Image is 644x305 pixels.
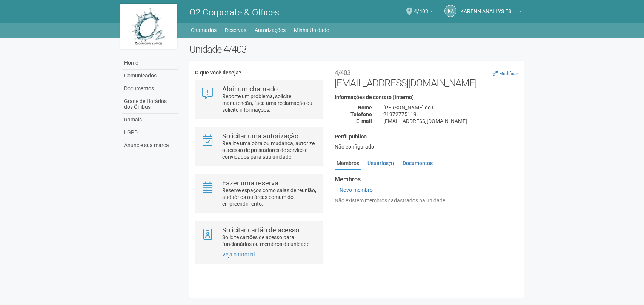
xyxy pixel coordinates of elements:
img: logo.jpg [120,4,177,49]
a: Membros [335,158,361,170]
a: KARENN ANALLYS ESTELLA [460,9,522,15]
strong: Telefone [350,111,372,117]
a: Veja o tutorial [222,252,255,258]
a: Minha Unidade [294,25,329,35]
p: Reporte um problema, solicite manutenção, faça uma reclamação ou solicite informações. [222,93,317,113]
strong: Solicitar uma autorização [222,132,298,140]
a: Chamados [191,25,217,35]
p: Solicite cartões de acesso para funcionários ou membros da unidade. [222,234,317,247]
a: Ramais [122,114,178,126]
p: Reserve espaços como salas de reunião, auditórios ou áreas comum do empreendimento. [222,187,317,207]
div: Não existem membros cadastrados na unidade. [335,197,518,204]
small: (1) [389,161,394,166]
div: Não configurado [335,143,518,150]
a: Solicitar uma autorização Realize uma obra ou mudança, autorize o acesso de prestadores de serviç... [201,133,317,160]
a: 4/403 [414,9,433,15]
span: KARENN ANALLYS ESTELLA [460,1,517,14]
div: 21972775119 [378,111,524,118]
a: Documentos [401,158,435,169]
a: Fazer uma reserva Reserve espaços como salas de reunião, auditórios ou áreas comum do empreendime... [201,180,317,207]
h2: Unidade 4/403 [189,44,524,55]
strong: Membros [335,176,518,183]
div: [EMAIL_ADDRESS][DOMAIN_NAME] [378,118,524,124]
a: Abrir um chamado Reporte um problema, solicite manutenção, faça uma reclamação ou solicite inform... [201,86,317,113]
strong: E-mail [356,118,372,124]
a: Home [122,57,178,70]
h4: Informações de contato (interno) [335,94,518,100]
span: O2 Corporate & Offices [189,7,279,18]
a: Comunicados [122,70,178,82]
span: 4/403 [414,1,428,14]
a: Anuncie sua marca [122,139,178,152]
div: [PERSON_NAME] do Ó [378,104,524,111]
a: LGPD [122,126,178,139]
a: Documentos [122,82,178,95]
h2: [EMAIL_ADDRESS][DOMAIN_NAME] [335,66,518,89]
a: KA [444,5,456,17]
a: Reservas [225,25,246,35]
a: Autorizações [255,25,286,35]
h4: O que você deseja? [195,70,323,76]
strong: Abrir um chamado [222,85,278,93]
a: Modificar [493,70,518,76]
small: Modificar [499,71,518,76]
a: Solicitar cartão de acesso Solicite cartões de acesso para funcionários ou membros da unidade. [201,227,317,247]
a: Grade de Horários dos Ônibus [122,95,178,114]
a: Novo membro [335,187,373,193]
strong: Solicitar cartão de acesso [222,226,299,234]
strong: Nome [358,105,372,111]
strong: Fazer uma reserva [222,179,278,187]
a: Usuários(1) [366,158,396,169]
p: Realize uma obra ou mudança, autorize o acesso de prestadores de serviço e convidados para sua un... [222,140,317,160]
h4: Perfil público [335,134,518,140]
small: 4/403 [335,69,350,77]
